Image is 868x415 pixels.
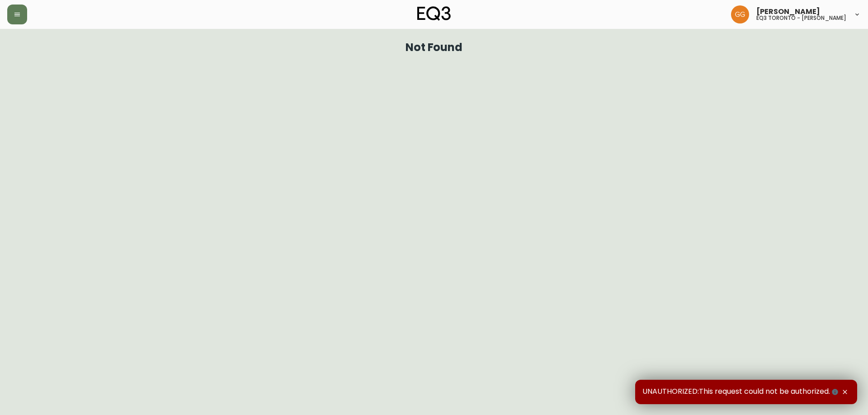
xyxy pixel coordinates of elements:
span: UNAUTHORIZED:This request could not be authorized. [642,387,840,397]
span: [PERSON_NAME] [756,8,820,15]
h1: Not Found [406,43,463,51]
h5: eq3 toronto - [PERSON_NAME] [756,15,846,21]
img: logo [417,6,451,21]
img: dbfc93a9366efef7dcc9a31eef4d00a7 [731,5,749,23]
